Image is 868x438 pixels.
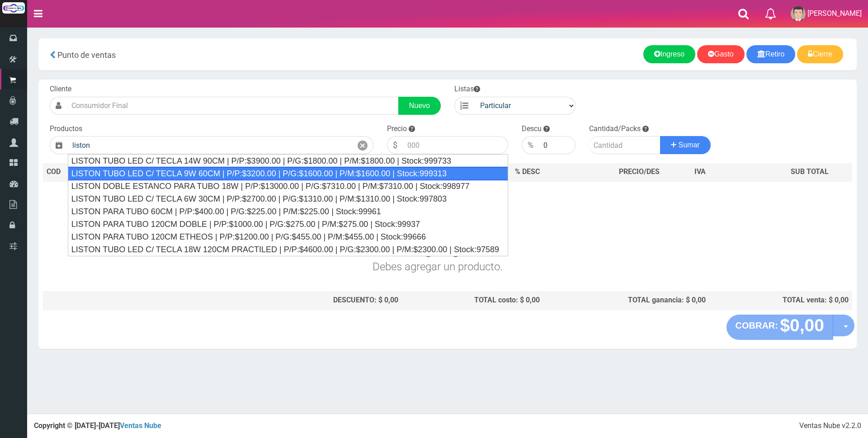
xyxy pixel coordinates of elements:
[643,45,695,63] a: Ingreso
[387,124,407,134] label: Precio
[589,136,660,154] input: Cantidad
[34,421,161,430] strong: Copyright © [DATE]-[DATE]
[68,180,508,193] div: LISTON DOBLE ESTANCO PARA TUBO 18W | P/P:$13000.00 | P/G:$7310.00 | P/M:$7310.00 | Stock:998977
[515,167,540,176] span: % DESC
[589,124,641,134] label: Cantidad/Packs
[539,136,576,154] input: 000
[799,421,861,431] div: Ventas Nube v2.2.0
[68,231,508,243] div: LISTON PARA TUBO 120CM ETHEOS | P/P:$1200.00 | P/G:$455.00 | P/M:$455.00 | Stock:99666
[68,167,508,180] div: LISTON TUBO LED C/ TECLA 9W 60CM | P/P:$3200.00 | P/G:$1600.00 | P/M:$1600.00 | Stock:999313
[746,45,796,63] a: Retiro
[797,45,843,63] a: Cierre
[694,167,706,176] span: IVA
[791,167,829,177] span: SUB TOTAL
[191,295,398,306] div: DESCUENTO: $ 0,00
[736,320,778,330] strong: COBRAR:
[791,6,806,21] img: User Image
[780,316,824,335] strong: $0,00
[726,315,834,340] button: COBRAR: $0,00
[68,155,508,167] div: LISTON TUBO LED C/ TECLA 14W 90CM | P/P:$3900.00 | P/G:$1800.00 | P/M:$1800.00 | Stock:999733
[68,136,352,154] input: Introduzca el nombre del producto
[697,45,745,63] a: Gasto
[406,295,540,306] div: TOTAL costo: $ 0,00
[50,124,82,134] label: Productos
[522,124,542,134] label: Descu
[67,97,399,115] input: Consumidor Final
[57,50,116,60] span: Punto de ventas
[454,84,480,94] label: Listas
[522,136,539,154] div: %
[68,243,508,256] div: LISTON TUBO LED C/ TECLA 18W 120CM PRACTILED | P/P:$4600.00 | P/G:$2300.00 | P/M:$2300.00 | Stock...
[403,136,508,154] input: 000
[68,205,508,218] div: LISTON PARA TUBO 60CM | P/P:$400.00 | P/G:$225.00 | P/M:$225.00 | Stock:99961
[547,295,706,306] div: TOTAL ganancia: $ 0,00
[68,193,508,205] div: LISTON TUBO LED C/ TECLA 6W 30CM | P/P:$2700.00 | P/G:$1310.00 | P/M:$1310.00 | Stock:997803
[387,136,403,154] div: $
[68,218,508,231] div: LISTON PARA TUBO 120CM DOBLE | P/P:$1000.00 | P/G:$275.00 | P/M:$275.00 | Stock:99937
[398,97,441,115] a: Nuevo
[713,295,849,306] div: TOTAL venta: $ 0,00
[43,163,85,181] th: COD
[807,9,862,18] span: [PERSON_NAME]
[2,2,25,14] img: Logo grande
[47,194,829,273] h3: Debes agregar un producto.
[679,141,700,149] span: Sumar
[50,84,71,94] label: Cliente
[120,421,161,430] a: Ventas Nube
[619,167,660,176] span: PRECIO/DES
[660,136,711,154] button: Sumar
